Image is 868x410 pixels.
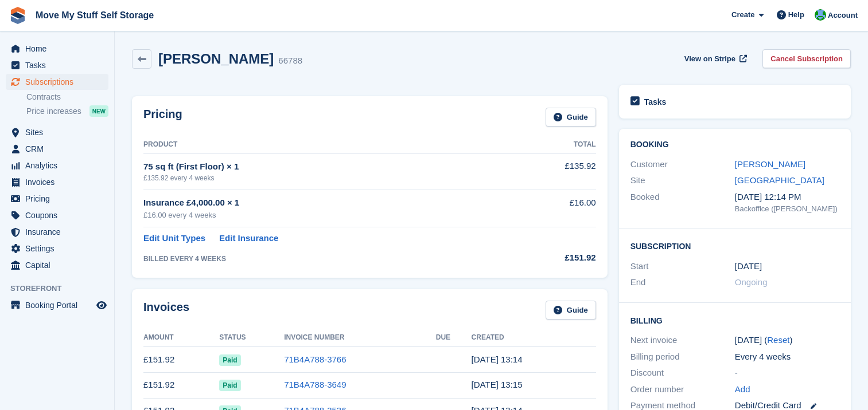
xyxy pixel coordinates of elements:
span: Paid [219,380,240,391]
a: Preview store [95,298,108,312]
div: [DATE] ( ) [735,334,839,347]
span: View on Stripe [684,53,735,65]
a: menu [6,141,108,157]
time: 2024-12-21 01:00:00 UTC [735,260,762,273]
span: Insurance [25,224,94,240]
td: £151.92 [143,372,219,398]
div: 75 sq ft (First Floor) × 1 [143,160,511,174]
a: Contracts [26,92,108,102]
th: Amount [143,329,219,347]
a: menu [6,74,108,90]
div: Billing period [630,350,735,364]
th: Due [436,329,472,347]
a: [PERSON_NAME] [735,159,805,169]
time: 2025-07-05 12:15:28 UTC [472,380,523,389]
a: menu [6,41,108,57]
span: Account [828,10,858,21]
div: Order number [630,383,735,396]
td: £16.00 [511,190,596,227]
td: £151.92 [143,347,219,373]
img: Dan [815,9,826,21]
span: Home [25,41,94,57]
div: Next invoice [630,334,735,347]
span: Analytics [25,157,94,174]
td: £135.92 [511,153,596,190]
a: Edit Insurance [219,232,278,245]
span: Create [731,9,754,21]
a: menu [6,224,108,240]
div: End [630,276,735,289]
span: CRM [25,141,94,157]
a: menu [6,191,108,207]
div: Site [630,174,735,187]
a: menu [6,124,108,140]
span: Subscriptions [25,74,94,90]
span: Booking Portal [25,297,94,313]
div: Customer [630,158,735,171]
a: Edit Unit Types [143,232,205,245]
span: Pricing [25,191,94,207]
th: Total [511,136,596,154]
a: View on Stripe [680,49,749,68]
a: Guide [546,301,596,320]
a: menu [6,174,108,190]
a: Reset [767,335,789,345]
span: Ongoing [735,277,768,287]
a: 71B4A788-3649 [284,380,346,389]
h2: Booking [630,140,839,149]
a: menu [6,257,108,273]
th: Invoice Number [284,329,436,347]
div: Discount [630,366,735,380]
span: Invoices [25,174,94,190]
a: menu [6,207,108,223]
div: 66788 [278,54,302,68]
h2: Tasks [644,97,667,107]
div: £151.92 [511,251,596,265]
a: Move My Stuff Self Storage [31,6,158,25]
h2: Billing [630,314,839,326]
a: [GEOGRAPHIC_DATA] [735,175,824,185]
th: Status [219,329,284,347]
a: menu [6,241,108,257]
a: Cancel Subscription [762,49,851,68]
div: £135.92 every 4 weeks [143,173,511,183]
div: Every 4 weeks [735,350,839,364]
h2: Invoices [143,301,189,320]
a: Price increases NEW [26,105,108,117]
span: Coupons [25,207,94,223]
a: 71B4A788-3766 [284,354,346,364]
a: menu [6,297,108,313]
img: stora-icon-8386f47178a22dfd0bd8f6a31ec36ba5ce8667c1dd55bd0f319d3a0aa187defe.svg [9,7,26,24]
th: Created [472,329,596,347]
div: Booked [630,191,735,215]
span: Settings [25,241,94,257]
span: Sites [25,124,94,140]
div: Backoffice ([PERSON_NAME]) [735,203,839,215]
div: Insurance £4,000.00 × 1 [143,196,511,210]
span: Paid [219,354,240,366]
th: Product [143,136,511,154]
div: BILLED EVERY 4 WEEKS [143,254,511,264]
span: Storefront [10,283,114,294]
h2: [PERSON_NAME] [158,51,274,66]
span: Capital [25,257,94,273]
h2: Pricing [143,108,182,127]
a: Guide [546,108,596,127]
h2: Subscription [630,240,839,251]
div: - [735,366,839,380]
div: NEW [89,105,108,117]
div: £16.00 every 4 weeks [143,210,511,221]
div: Start [630,260,735,273]
span: Price increases [26,106,81,117]
div: [DATE] 12:14 PM [735,191,839,204]
time: 2025-08-02 12:14:55 UTC [472,354,523,364]
a: Add [735,383,750,396]
a: menu [6,157,108,174]
span: Help [788,9,804,21]
a: menu [6,57,108,73]
span: Tasks [25,57,94,73]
